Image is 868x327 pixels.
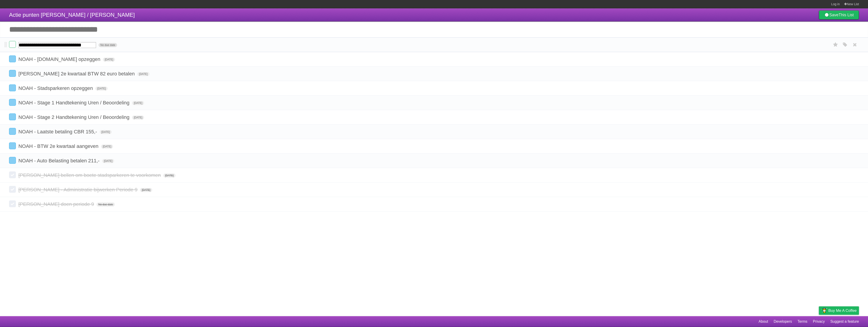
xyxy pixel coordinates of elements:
[18,129,98,135] span: NOAH - Laatste betaling CBR 155,-
[99,43,117,47] span: No due date
[18,143,99,149] span: NOAH - BTW 2e kwartaal aangeven
[18,201,95,207] span: [PERSON_NAME] doen periode 9
[9,113,16,120] label: Done
[9,142,16,149] label: Done
[137,72,149,76] span: [DATE]
[819,10,859,19] a: SaveThis List
[18,114,130,120] span: NOAH - Stage 2 Handtekening Uren / Beoordeling
[18,158,101,163] span: NOAH - Auto Belasting betalen 211,-
[9,70,16,77] label: Done
[18,172,162,178] span: [PERSON_NAME] bellen om boete stadsparkeren te voorkomen
[18,100,130,106] span: NOAH - Stage 1 Handtekening Uren / Beoordeling
[18,71,136,77] span: [PERSON_NAME] 2e kwartaal BTW 82 euro betalen
[163,173,176,178] span: [DATE]
[9,99,16,106] label: Done
[9,41,16,48] label: Done
[774,317,792,326] a: Developers
[103,58,115,62] span: [DATE]
[9,55,16,62] label: Done
[9,157,16,164] label: Done
[9,171,16,178] label: Done
[140,188,152,192] span: [DATE]
[828,307,857,315] span: Buy me a coffee
[102,159,114,163] span: [DATE]
[9,186,16,193] label: Done
[9,128,16,135] label: Done
[9,84,16,91] label: Done
[821,307,827,314] img: Buy me a coffee
[798,317,808,326] a: Terms
[759,317,768,326] a: About
[839,13,854,17] b: This List
[813,317,825,326] a: Privacy
[132,115,144,120] span: [DATE]
[9,200,16,207] label: Done
[830,317,859,326] a: Suggest a feature
[101,144,113,149] span: [DATE]
[95,87,108,91] span: [DATE]
[18,187,139,192] span: [PERSON_NAME] - Administratie bijwerken Periode 9
[819,306,859,315] a: Buy me a coffee
[100,130,112,134] span: [DATE]
[9,12,135,18] span: Actie punten [PERSON_NAME] / [PERSON_NAME]
[18,56,101,62] span: NOAH - [DOMAIN_NAME] opzeggen
[18,85,94,91] span: NOAH - Stadsparkeren opzeggen
[132,101,144,105] span: [DATE]
[96,202,115,207] span: No due date
[831,41,840,48] label: Star task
